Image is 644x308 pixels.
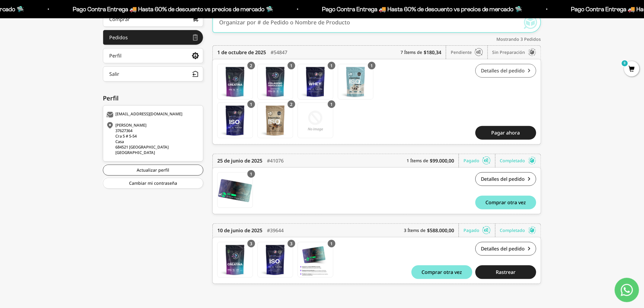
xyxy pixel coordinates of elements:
[298,103,333,138] a: Pago Contra Entrega (+10.000 COP)
[103,165,203,176] a: Actualizar perfil
[338,64,373,100] a: Proteína Aislada ISO - Cookies & Cream - Cookies & Cream / 2 libras (910g)
[298,242,333,278] a: Se miembro GRATIS por 15 días - (Se renovará automáticamente)
[109,35,128,40] div: Pedidos
[257,64,293,100] a: Colágeno Hidrolizado - 100g
[422,270,462,275] span: Comprar otra vez
[464,224,495,237] div: Pagado
[106,122,198,155] div: [PERSON_NAME] 37627364 Cra 5 # 5-54 Casa 684521 [GEOGRAPHIC_DATA] [GEOGRAPHIC_DATA]
[464,154,495,167] div: Pagado
[298,64,333,99] img: Translation missing: es.Proteína Whey - Vainilla - Vainilla / 1 libra (460g)
[218,103,253,138] img: Translation missing: es.Proteína Aislada (ISO) - Vanilla / 2 libras (910g)
[621,60,628,67] mark: 0
[109,72,119,76] div: Salir
[401,46,446,59] div: 7 Ítems de
[475,265,536,279] button: Rastrear
[288,240,295,247] div: 3
[267,154,284,167] div: #41076
[427,227,454,234] b: $588.000,00
[338,64,373,99] img: Translation missing: es.Proteína Aislada ISO - Cookies & Cream - Cookies & Cream / 2 libras (910g)
[328,240,335,247] div: 1
[103,178,203,189] a: Cambiar mi contraseña
[475,242,536,256] a: Detalles del pedido
[492,46,536,59] div: Sin preparación
[218,173,253,208] img: Translation missing: es.Membresía Anual
[217,64,253,100] a: Creatina Monohidrato - 100g
[430,157,454,164] b: $99.000,00
[288,62,295,69] div: 1
[218,242,253,277] img: Translation missing: es.Creatina Monohidrato - 300g
[288,100,295,108] div: 2
[103,48,203,63] a: Perfil
[217,157,262,164] time: 25 de junio de 2025
[475,196,536,209] button: Comprar otra vez
[500,154,536,167] div: Completado
[500,224,536,237] div: Completado
[298,103,333,138] img: Translation missing: es.Pago Contra Entrega (+10.000 COP)
[247,240,255,247] div: 3
[486,200,526,205] span: Comprar otra vez
[217,49,266,56] time: 1 de octubre de 2025
[217,103,253,138] a: Proteína Aislada (ISO) - Vanilla / 2 libras (910g)
[475,172,536,186] a: Detalles del pedido
[258,64,293,99] img: Translation missing: es.Colágeno Hidrolizado - 100g
[407,154,459,167] div: 1 Ítems de
[247,170,255,178] div: 1
[106,112,198,118] div: [EMAIL_ADDRESS][DOMAIN_NAME]
[218,64,253,99] img: Translation missing: es.Creatina Monohidrato - 100g
[267,224,284,237] div: #39644
[328,62,335,69] div: 1
[109,17,130,22] div: Comprar
[103,94,203,103] div: Perfil
[103,66,203,82] button: Salir
[257,103,293,138] a: Proteína Aislada ISO - Café - Café / 2 libras (910g)
[217,242,253,278] a: Creatina Monohidrato - 300g
[217,227,262,234] time: 10 de junio de 2025
[624,66,639,73] a: 0
[103,30,203,45] a: Pedidos
[217,172,253,208] a: Membresía Anual
[475,64,536,78] a: Detalles del pedido
[424,49,441,56] b: $180,34
[496,270,516,275] span: Rastrear
[451,46,488,59] div: Pendiente
[219,13,516,31] input: Organizar por # de Pedido o Nombre de Producto
[411,265,472,279] button: Comprar otra vez
[103,12,203,27] a: Comprar
[271,46,287,59] div: #54847
[475,126,536,140] a: Pagar ahora
[368,62,376,69] div: 1
[298,64,333,100] a: Proteína Whey - Vainilla - Vainilla / 1 libra (460g)
[258,103,293,138] img: Translation missing: es.Proteína Aislada ISO - Café - Café / 2 libras (910g)
[65,4,266,14] p: Pago Contra Entrega 🚚 Hasta 60% de descuento vs precios de mercado 🛸
[109,53,121,58] div: Perfil
[404,224,459,237] div: 3 Ítems de
[298,242,333,277] img: Translation missing: es.Se miembro GRATIS por 15 días - (Se renovará automáticamente)
[314,4,515,14] p: Pago Contra Entrega 🚚 Hasta 60% de descuento vs precios de mercado 🛸
[328,100,335,108] div: 1
[257,242,293,278] a: Proteína Aislada (ISO) - 2 Libras (910g) - Vanilla
[212,36,541,42] div: Mostrando 3 Pedidos
[258,242,293,277] img: Translation missing: es.Proteína Aislada (ISO) - 2 Libras (910g) - Vanilla
[247,62,255,69] div: 2
[247,100,255,108] div: 1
